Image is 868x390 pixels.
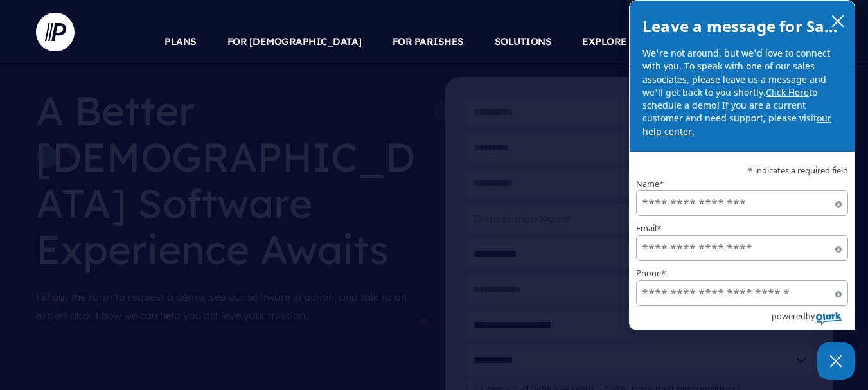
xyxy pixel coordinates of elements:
[636,280,848,306] input: Phone
[828,12,848,30] button: close chatbox
[636,235,848,261] input: Email
[835,246,842,253] span: Required field
[806,308,815,324] span: by
[642,112,831,137] a: our help center.
[393,19,464,64] a: FOR PARISHES
[227,19,362,64] a: FOR [DEMOGRAPHIC_DATA]
[636,224,848,233] label: Email*
[495,19,552,64] a: SOLUTIONS
[835,201,842,208] span: Required field
[772,307,855,329] a: Powered by Olark
[636,180,848,188] label: Name*
[642,13,842,39] h2: Leave a message for Sales!
[817,342,855,380] button: Close Chatbox
[164,19,197,64] a: PLANS
[636,190,848,216] input: Name
[766,86,809,98] a: Click Here
[636,166,848,175] p: * indicates a required field
[772,308,806,324] span: powered
[636,269,848,278] label: Phone*
[835,291,842,297] span: Required field
[642,47,842,138] p: We're not around, but we'd love to connect with you. To speak with one of our sales associates, p...
[582,19,627,64] a: EXPLORE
